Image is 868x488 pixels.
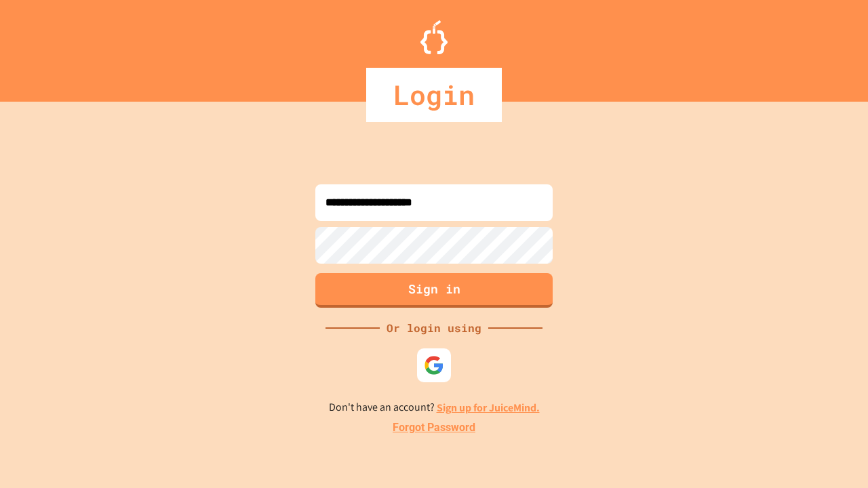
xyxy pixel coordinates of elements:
a: Forgot Password [393,420,475,436]
p: Don't have an account? [329,399,540,416]
div: Or login using [380,320,488,336]
img: google-icon.svg [424,355,444,375]
div: Login [366,68,502,122]
img: Logo.svg [420,20,448,54]
button: Sign in [315,273,553,308]
a: Sign up for JuiceMind. [437,401,540,415]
